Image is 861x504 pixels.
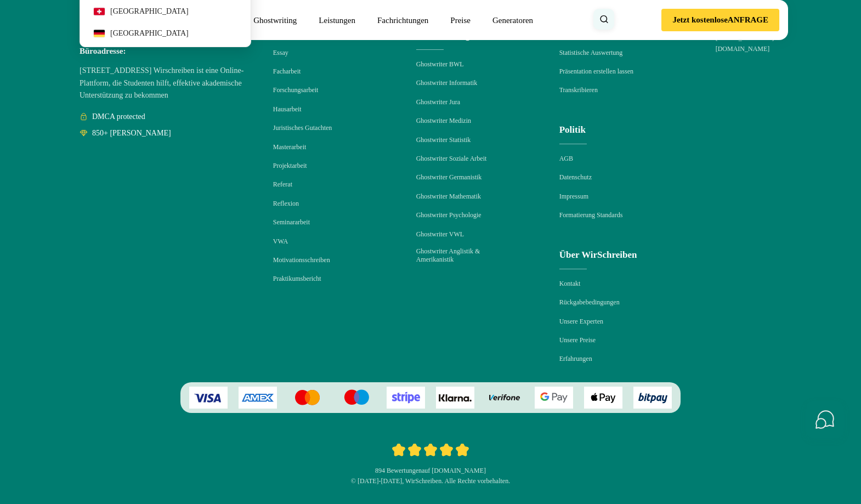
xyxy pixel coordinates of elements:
[273,237,288,246] a: VWA
[716,34,774,53] a: [EMAIL_ADDRESS][DOMAIN_NAME]
[422,467,486,474] span: auf [DOMAIN_NAME]
[94,30,105,37] img: flags
[288,387,326,409] img: Mastercard
[436,387,474,409] img: Klarna
[416,98,460,106] a: Ghostwriter Jura
[559,280,581,288] a: Kontakt
[559,211,623,219] a: Formatierung Standards
[559,67,633,76] a: Präsentation erstellen lassen
[559,336,596,344] a: Unsere Preise
[273,256,330,264] a: Motivationsschreiben
[239,387,277,409] img: Amex
[273,162,307,170] a: Projektarbeit
[584,387,622,409] img: ApplePay
[80,111,251,123] div: DMCA protected
[94,8,105,15] img: flags
[273,49,288,57] a: Essay
[94,1,248,22] a: [GEOGRAPHIC_DATA]
[416,230,464,239] a: Ghostwriter VWL
[559,192,588,201] a: Impressum
[94,22,248,44] a: [GEOGRAPHIC_DATA]
[273,143,307,151] a: Masterarbeit
[535,387,573,409] img: GooglePay
[416,79,478,87] a: Ghostwriter Informatik
[492,14,533,27] a: Generatoren
[273,67,301,76] a: Facharbeit
[253,14,297,27] a: Ghostwriting
[559,155,573,163] a: AGB
[319,14,355,27] a: Leistungen
[80,127,251,139] div: 850+ [PERSON_NAME]
[559,86,598,94] a: Transkribieren
[273,105,302,114] a: Hausarbeit
[416,60,464,69] a: Ghostwriter BWL
[559,49,623,57] a: Statistische Auswertung
[672,15,727,25] b: Jetzt kostenlose
[559,298,620,307] a: Rückgabebedingungen
[593,9,614,30] button: Suche öffnen
[485,387,524,409] img: Verifone
[273,180,292,189] a: Referat
[450,16,471,25] a: Preise
[559,355,592,363] a: Erfahrungen
[80,33,251,65] div: Büroadresse:
[416,211,482,219] a: Ghostwriter Psychologie
[633,387,672,409] img: Bitpay
[559,318,603,326] a: Unsere Experten
[559,122,656,144] div: Politik
[337,387,376,409] img: Maestro
[375,467,486,474] a: Kundenbewertungen & Erfahrungen zu Akad-Eule.de. Mehr Infos anzeigen.
[273,124,332,132] a: Juristisches Gutachten
[661,9,779,31] button: Jetzt kostenloseANFRAGE
[416,192,481,201] a: Ghostwriter Mathematik
[80,476,781,486] div: © [DATE]-[DATE], WirSchreiben. Alle Rechte vorbehalten.
[387,387,425,409] img: Stripe
[806,401,843,438] button: Schnellkontakte öffnen
[273,86,319,94] a: Forschungsarbeit
[273,275,321,283] a: Praktikumsbericht
[273,218,310,226] a: Seminararbeit
[416,247,504,264] a: Ghostwriter Anglistik & Amerikanistik
[273,200,299,208] a: Reflexion
[416,173,482,182] a: Ghostwriter Germanistik
[377,14,428,27] a: Fachrichtungen
[416,155,487,163] a: Ghostwriter Soziale Arbeit
[416,136,471,144] a: Ghostwriter Statistik
[559,247,656,269] div: Über WirSchreiben
[189,387,228,409] img: Visa
[559,173,592,182] a: Datenschutz
[416,117,471,125] a: Ghostwriter Medizin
